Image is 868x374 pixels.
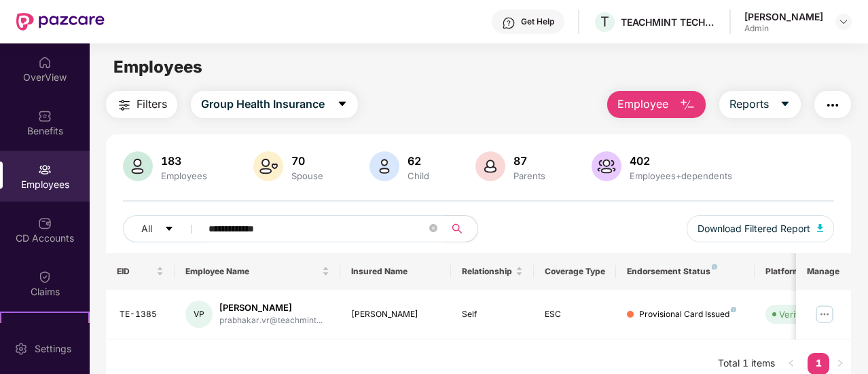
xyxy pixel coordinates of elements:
span: Filters [137,96,167,113]
div: Parents [511,170,548,181]
div: VP [185,301,213,328]
div: 87 [511,154,548,168]
div: Child [405,170,432,181]
div: Admin [744,23,823,34]
img: svg+xml;base64,PHN2ZyB4bWxucz0iaHR0cDovL3d3dy53My5vcmcvMjAwMC9zdmciIHdpZHRoPSIyNCIgaGVpZ2h0PSIyNC... [825,97,841,113]
th: Coverage Type [534,253,617,290]
span: search [444,223,471,234]
button: Reportscaret-down [719,91,801,118]
span: caret-down [164,224,174,235]
img: svg+xml;base64,PHN2ZyB4bWxucz0iaHR0cDovL3d3dy53My5vcmcvMjAwMC9zdmciIHhtbG5zOnhsaW5rPSJodHRwOi8vd3... [475,151,505,181]
th: Manage [796,253,851,290]
div: Verified [779,307,812,321]
img: svg+xml;base64,PHN2ZyBpZD0iSG9tZSIgeG1sbnM9Imh0dHA6Ly93d3cudzMub3JnLzIwMDAvc3ZnIiB3aWR0aD0iMjAiIG... [38,56,52,69]
span: left [787,359,795,367]
img: svg+xml;base64,PHN2ZyB4bWxucz0iaHR0cDovL3d3dy53My5vcmcvMjAwMC9zdmciIHhtbG5zOnhsaW5rPSJodHRwOi8vd3... [592,151,621,181]
div: Settings [31,342,75,356]
button: Download Filtered Report [687,215,835,242]
img: svg+xml;base64,PHN2ZyBpZD0iU2V0dGluZy0yMHgyMCIgeG1sbnM9Imh0dHA6Ly93d3cudzMub3JnLzIwMDAvc3ZnIiB3aW... [14,342,28,356]
a: 1 [808,353,829,373]
th: Employee Name [175,253,340,290]
img: svg+xml;base64,PHN2ZyBpZD0iQ2xhaW0iIHhtbG5zPSJodHRwOi8vd3d3LnczLm9yZy8yMDAwL3N2ZyIgd2lkdGg9IjIwIi... [38,270,52,284]
span: Relationship [462,266,513,277]
button: Group Health Insurancecaret-down [191,91,358,118]
img: svg+xml;base64,PHN2ZyBpZD0iQmVuZWZpdHMiIHhtbG5zPSJodHRwOi8vd3d3LnczLm9yZy8yMDAwL3N2ZyIgd2lkdGg9Ij... [38,109,52,123]
div: Employees+dependents [627,170,735,181]
img: svg+xml;base64,PHN2ZyB4bWxucz0iaHR0cDovL3d3dy53My5vcmcvMjAwMC9zdmciIHhtbG5zOnhsaW5rPSJodHRwOi8vd3... [123,151,153,181]
div: [PERSON_NAME] [744,10,823,23]
div: Self [462,308,523,321]
img: manageButton [814,303,835,325]
span: Employees [113,57,202,77]
div: Provisional Card Issued [639,308,736,321]
img: svg+xml;base64,PHN2ZyB4bWxucz0iaHR0cDovL3d3dy53My5vcmcvMjAwMC9zdmciIHdpZHRoPSIyNCIgaGVpZ2h0PSIyNC... [116,97,132,113]
span: Employee Name [185,266,319,277]
div: 70 [289,154,326,168]
span: T [600,14,609,30]
span: caret-down [780,98,791,111]
span: right [836,359,844,367]
img: svg+xml;base64,PHN2ZyBpZD0iRW1wbG95ZWVzIiB4bWxucz0iaHR0cDovL3d3dy53My5vcmcvMjAwMC9zdmciIHdpZHRoPS... [38,163,52,176]
span: All [141,221,152,236]
img: svg+xml;base64,PHN2ZyB4bWxucz0iaHR0cDovL3d3dy53My5vcmcvMjAwMC9zdmciIHdpZHRoPSI4IiBoZWlnaHQ9IjgiIH... [731,307,736,312]
div: Spouse [289,170,326,181]
div: Platform Status [765,266,840,277]
img: svg+xml;base64,PHN2ZyB4bWxucz0iaHR0cDovL3d3dy53My5vcmcvMjAwMC9zdmciIHhtbG5zOnhsaW5rPSJodHRwOi8vd3... [817,224,824,232]
div: [PERSON_NAME] [219,301,323,314]
img: svg+xml;base64,PHN2ZyBpZD0iSGVscC0zMngzMiIgeG1sbnM9Imh0dHA6Ly93d3cudzMub3JnLzIwMDAvc3ZnIiB3aWR0aD... [502,16,516,30]
th: EID [106,253,175,290]
div: Get Help [521,16,554,27]
img: svg+xml;base64,PHN2ZyBpZD0iQ0RfQWNjb3VudHMiIGRhdGEtbmFtZT0iQ0QgQWNjb3VudHMiIHhtbG5zPSJodHRwOi8vd3... [38,217,52,230]
img: New Pazcare Logo [16,13,105,31]
span: close-circle [429,223,437,236]
div: Endorsement Status [627,266,743,277]
div: Employees [158,170,210,181]
button: Filters [106,91,177,118]
span: Download Filtered Report [698,221,810,236]
button: Employee [607,91,706,118]
button: search [444,215,478,242]
div: TEACHMINT TECHNOLOGIES PRIVATE LIMITED [621,16,716,29]
button: Allcaret-down [123,215,206,242]
img: svg+xml;base64,PHN2ZyB4bWxucz0iaHR0cDovL3d3dy53My5vcmcvMjAwMC9zdmciIHhtbG5zOnhsaW5rPSJodHRwOi8vd3... [679,97,695,113]
th: Insured Name [340,253,451,290]
img: svg+xml;base64,PHN2ZyB4bWxucz0iaHR0cDovL3d3dy53My5vcmcvMjAwMC9zdmciIHhtbG5zOnhsaW5rPSJodHRwOi8vd3... [253,151,283,181]
div: prabhakar.vr@teachmint... [219,314,323,327]
div: 183 [158,154,210,168]
span: Reports [729,96,769,113]
span: Group Health Insurance [201,96,325,113]
div: 402 [627,154,735,168]
div: ESC [545,308,606,321]
th: Relationship [451,253,534,290]
span: EID [117,266,154,277]
img: svg+xml;base64,PHN2ZyBpZD0iRHJvcGRvd24tMzJ4MzIiIHhtbG5zPSJodHRwOi8vd3d3LnczLm9yZy8yMDAwL3N2ZyIgd2... [838,16,849,27]
div: TE-1385 [120,308,164,321]
span: caret-down [337,98,348,111]
span: Employee [617,96,668,113]
img: svg+xml;base64,PHN2ZyB4bWxucz0iaHR0cDovL3d3dy53My5vcmcvMjAwMC9zdmciIHdpZHRoPSI4IiBoZWlnaHQ9IjgiIH... [712,264,717,269]
span: close-circle [429,224,437,232]
img: svg+xml;base64,PHN2ZyB4bWxucz0iaHR0cDovL3d3dy53My5vcmcvMjAwMC9zdmciIHhtbG5zOnhsaW5rPSJodHRwOi8vd3... [369,151,399,181]
div: 62 [405,154,432,168]
div: [PERSON_NAME] [351,308,440,321]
